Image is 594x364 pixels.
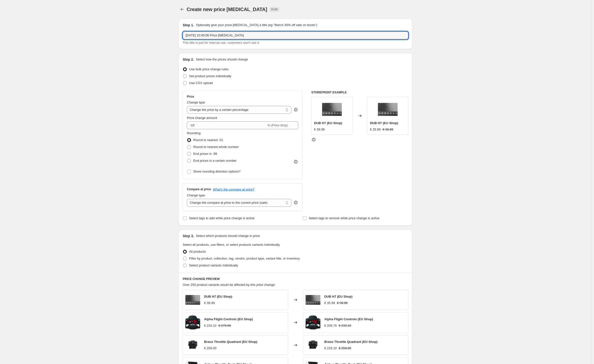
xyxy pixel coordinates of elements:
span: End prices in .99 [193,152,217,156]
button: Price change jobs [179,6,186,13]
img: HCB-002-A_80x.jpg [306,338,320,352]
span: Change type [187,101,205,104]
span: DUB H7 (EU Shop) [204,295,232,298]
div: € 209.79 [324,323,337,328]
span: Filter by product, collection, tag, vendor, product type, variant title, or inventory [189,257,300,260]
strike: € 39.99 [337,301,347,306]
div: € 39.99 [204,301,215,306]
div: € 233.10 [204,323,217,328]
span: Rounding [187,131,201,135]
span: Set product prices individually [189,74,231,78]
span: DUB H7 (EU Shop) [324,295,353,298]
span: Use CSV upload [189,81,213,85]
img: HCB-002-A_80x.jpg [185,338,200,352]
div: help [293,107,298,112]
h3: Price [187,95,194,99]
span: Draft [271,7,278,11]
h2: Step 3. [183,233,194,238]
input: 30% off holiday sale [183,31,408,39]
img: HCB-001-A_80x.jpg [185,315,200,330]
span: Select all products, use filters, or select products variants individually [183,243,280,247]
span: Select tags to remove while price change is active [309,216,380,220]
div: € 233.10 [324,346,337,351]
span: Select product variants individually [189,263,238,267]
span: This title is just for internal use, customers won't see it [183,41,259,44]
img: DLi-002-A_80x.jpg [306,292,320,307]
span: Bravo Throttle Quadrant (EU Shop) [204,340,257,344]
img: HCB-001-A_80x.jpg [306,315,320,330]
p: Optionally give your price [MEDICAL_DATA] a title (eg "March 30% off sale on boots") [196,23,317,28]
p: Select how the prices should change [196,57,248,62]
div: € 39.99 [314,127,325,132]
strike: € 259.00 [339,346,351,351]
input: -15 [187,121,266,129]
img: DLi-002-A_80x.jpg [322,100,342,119]
span: Alpha Flight Controls (EU Shop) [204,317,253,321]
h2: Step 1. [183,23,194,28]
span: Round to nearest whole number [193,145,239,149]
span: Use bulk price change rules [189,67,228,71]
span: Round to nearest .01 [193,138,223,142]
span: % (Price drop) [267,123,288,127]
span: Bravo Throttle Quadrant (EU Shop) [324,340,378,344]
span: Select tags to add while price change is active [189,216,254,220]
img: DLi-002-A_80x.jpg [185,292,200,307]
span: Alpha Flight Controls (EU Shop) [324,317,373,321]
span: DUB H7 (EU Shop) [314,121,342,125]
span: DUB H7 (EU Shop) [370,121,398,125]
strike: € 39.99 [383,127,393,132]
span: All products [189,250,206,253]
strike: € 233.10 [339,323,351,328]
h2: Step 2. [183,57,194,62]
div: € 259.00 [204,346,217,351]
span: Change type [187,193,205,197]
span: Price change amount [187,116,217,120]
span: End prices in a certain number [193,159,237,162]
h6: PRICE CHANGE PREVIEW [183,277,408,281]
h6: STOREFRONT EXAMPLE [311,90,408,94]
h3: Compare at price [187,187,211,191]
button: What's the compare at price? [213,188,254,191]
strike: € 279.99 [219,323,231,328]
img: DLi-002-A_80x.jpg [378,100,398,119]
p: Select which products should change in price [196,233,260,238]
span: Show rounding direction options? [193,170,240,173]
div: € 35.99 [370,127,381,132]
span: Over 250 product variants would be affected by this price change: [183,283,276,287]
span: Create new price [MEDICAL_DATA] [187,7,267,12]
div: help [293,200,298,205]
div: € 35.99 [324,301,335,306]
